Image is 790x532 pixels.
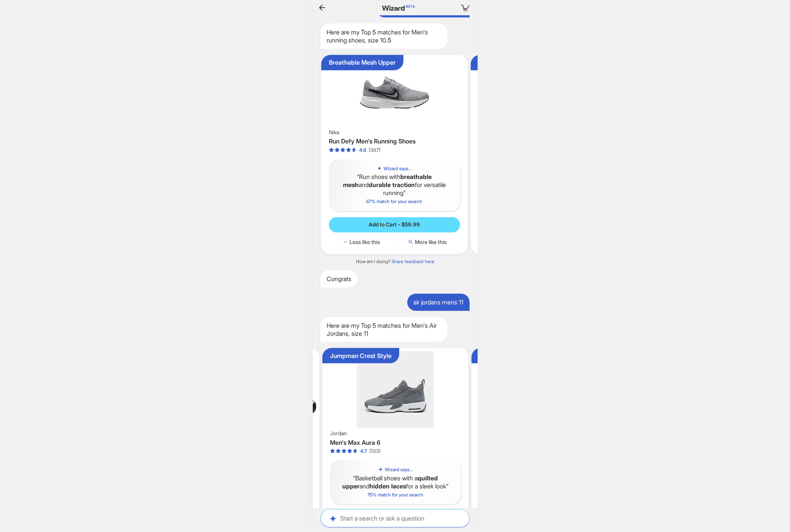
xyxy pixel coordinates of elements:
[369,181,415,189] b: durable traction
[359,147,366,153] div: 4.6
[384,166,412,172] h5: Wizard says...
[385,467,413,473] h5: Wizard says...
[369,147,380,153] div: (387)
[329,239,394,246] button: Less like this
[330,430,347,437] span: Jordan
[320,270,358,288] div: Congrats
[313,259,477,265] div: How am I doing?
[330,449,335,454] span: star
[330,439,461,447] h3: Men's Max Aura 6
[474,58,614,135] img: Men's Endorphin Trainer
[335,173,454,197] q: Run shoes with and for versatile running
[336,474,455,490] q: Basketball shoes with a and for a sleek look
[353,449,358,454] span: star
[369,482,406,490] b: hidden laces
[392,259,434,264] a: Share feedback here
[330,352,392,360] div: Jumpman Crest Style
[329,217,460,233] button: Add to Cart – $59.99
[340,148,345,153] span: star
[329,137,460,145] h3: Run Defy Men's Running Shoes
[341,449,346,454] span: star
[330,448,367,454] div: 4.7 out of 5 stars
[320,317,447,342] div: Here are my Top 5 matches for Men's Air Jordans, size 11
[324,58,465,127] img: Run Defy Men's Running Shoes
[349,239,380,246] span: Less like this
[415,239,447,246] span: More like this
[320,24,447,49] div: Here are my Top 5 matches for Men's running shoes, size 10.5
[346,148,351,153] span: star
[329,129,340,136] span: Nike
[342,474,438,490] b: quilted upper
[336,449,341,454] span: star
[360,448,367,454] div: 4.7
[321,55,468,254] div: Breathable Mesh UpperRun Defy Men's Running ShoesNikeRun Defy Men's Running Shoes4.6 out of 5 sta...
[395,239,460,246] button: More like this
[335,148,340,153] span: star
[367,492,423,498] span: 75 % match for your search
[329,148,334,153] span: star
[329,59,396,67] div: Breathable Mesh Upper
[475,351,615,420] img: Jordan CMFT Era
[369,221,420,228] span: Add to Cart – $59.99
[352,148,357,153] span: star
[329,147,366,153] div: 4.6 out of 5 stars
[366,198,422,204] span: 67 % match for your search
[407,294,470,311] div: air jordans mens 11
[325,351,466,428] img: Men's Max Aura 6
[343,173,432,189] b: breathable mesh
[347,449,352,454] span: star
[369,448,380,454] div: (133)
